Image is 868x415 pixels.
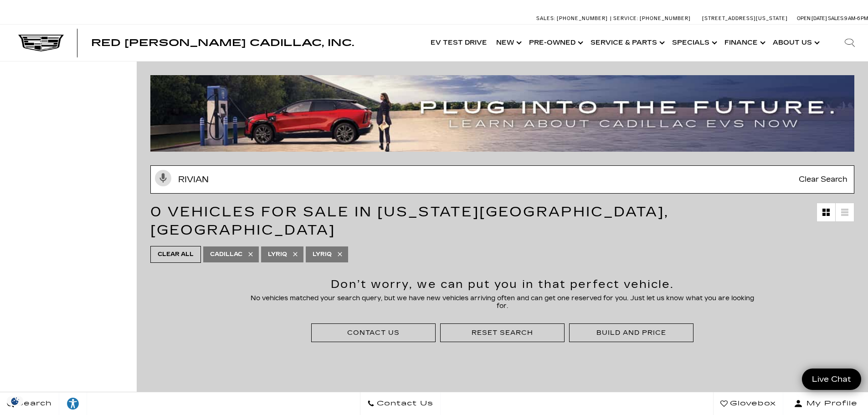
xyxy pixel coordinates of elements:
a: Red [PERSON_NAME] Cadillac, Inc. [91,38,354,47]
div: Build and Price [596,328,666,337]
span: Open [DATE] [797,15,827,21]
a: Explore your accessibility options [59,392,87,415]
a: [STREET_ADDRESS][US_STATE] [702,15,788,21]
div: Contact Us [347,328,400,337]
div: Contact Us [311,323,436,342]
span: 9 AM-6 PM [844,15,868,21]
div: Search [832,25,868,61]
span: My Profile [803,397,858,410]
a: Live Chat [802,369,861,390]
div: Build and Price [569,323,693,342]
img: ev-blog-post-banners4 [150,75,861,151]
span: Search [14,397,52,410]
span: Live Chat [807,374,856,384]
span: [PHONE_NUMBER] [557,15,608,21]
span: Service: [613,15,638,21]
h2: Don’t worry, we can put you in that perfect vehicle. [245,279,760,290]
img: Cadillac Dark Logo with Cadillac White Text [18,35,64,52]
span: Red [PERSON_NAME] Cadillac, Inc. [91,37,354,48]
span: Contact Us [375,397,433,410]
span: Sales: [536,15,555,21]
span: [PHONE_NUMBER] [640,15,691,21]
div: Reset Search [472,328,533,337]
span: Cadillac [210,249,242,260]
a: Specials [668,25,720,61]
a: Contact Us [360,392,441,415]
input: Search Inventory [150,165,854,194]
svg: Click to toggle on voice search [155,170,171,186]
a: EV Test Drive [426,25,492,61]
a: Sales: [PHONE_NUMBER] [536,16,610,21]
p: No vehicles matched your search query, but we have new vehicles arriving often and can get one re... [245,294,760,310]
span: Lyriq [268,249,287,260]
a: About Us [768,25,822,61]
span: LYRIQ [313,249,332,260]
span: Glovebox [728,397,776,410]
a: Grid View [817,203,835,221]
span: Clear Search [794,166,852,193]
a: Glovebox [713,392,783,415]
div: Explore your accessibility options [59,397,87,410]
button: Open user profile menu [783,392,868,415]
a: New [492,25,524,61]
div: Reset Search [440,323,565,342]
a: Pre-Owned [524,25,586,61]
a: Service: [PHONE_NUMBER] [610,16,693,21]
span: Clear All [158,249,194,260]
span: Sales: [828,15,844,21]
span: 0 Vehicles for Sale in [US_STATE][GEOGRAPHIC_DATA], [GEOGRAPHIC_DATA] [150,204,669,238]
a: Service & Parts [586,25,668,61]
div: Privacy Settings [5,396,26,406]
a: Finance [720,25,768,61]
